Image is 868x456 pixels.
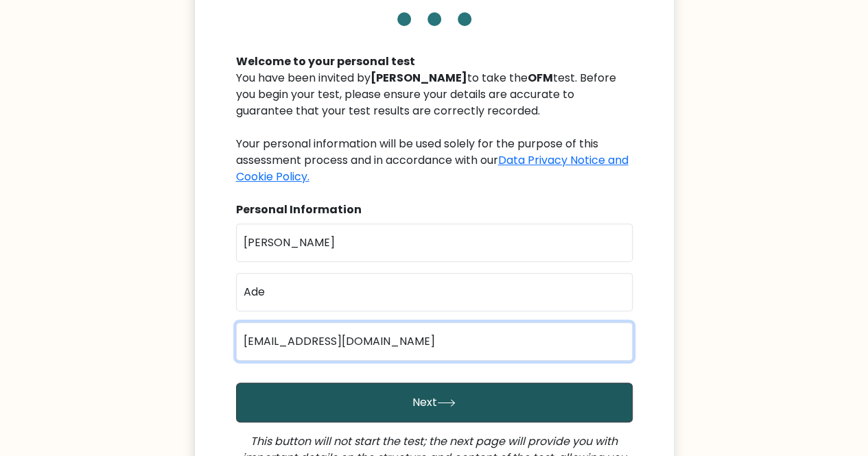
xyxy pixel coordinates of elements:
[236,273,633,311] input: Last name
[236,383,633,422] button: Next
[528,70,553,86] b: OFM
[371,70,467,86] b: [PERSON_NAME]
[236,152,629,184] a: Data Privacy Notice and Cookie Policy.
[236,70,633,185] div: You have been invited by to take the test. Before you begin your test, please ensure your details...
[236,202,633,218] div: Personal Information
[236,322,633,361] input: Email
[236,224,633,262] input: First name
[236,53,633,70] div: Welcome to your personal test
